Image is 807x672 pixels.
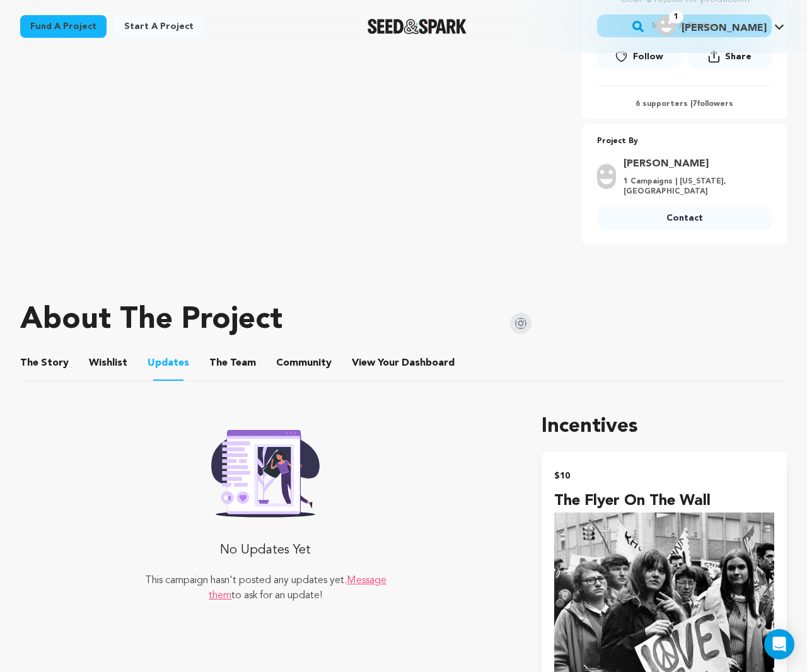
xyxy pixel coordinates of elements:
[276,356,332,371] span: Community
[352,356,457,371] a: ViewYourDashboard
[654,13,787,40] span: Claire J.'s Profile
[688,45,772,73] span: Share
[654,13,787,36] a: Claire J.'s Profile
[352,356,457,371] span: Your
[510,313,531,334] img: Seed&Spark Instagram Icon
[597,207,772,229] a: Contact
[209,576,386,601] a: Message them
[209,356,228,371] span: The
[20,305,282,335] h1: About The Project
[143,538,388,563] p: No Updates Yet
[656,16,676,36] img: user.png
[209,356,256,371] span: Team
[597,99,772,109] p: 6 supporters | followers
[554,467,774,485] h2: $10
[656,16,767,36] div: Claire J.'s Profile
[624,177,764,197] p: 1 Campaigns | [US_STATE], [GEOGRAPHIC_DATA]
[688,45,772,68] button: Share
[633,50,663,63] span: Follow
[682,23,767,33] span: [PERSON_NAME]
[624,156,764,171] a: Goto Claire James profile
[20,356,38,371] span: The
[764,629,794,659] div: Open Intercom Messenger
[148,356,189,371] span: Updates
[554,490,774,513] h4: The Flyer on the Wall
[114,15,204,38] a: Start a project
[20,15,107,38] a: Fund a project
[89,356,127,371] span: Wishlist
[20,356,69,371] span: Story
[669,11,683,23] span: 1
[542,412,787,442] h1: Incentives
[201,422,330,518] img: Seed&Spark Rafiki Image
[597,164,616,189] img: user.png
[143,573,388,603] p: This campaign hasn't posted any updates yet. to ask for an update!
[368,19,467,34] a: Seed&Spark Homepage
[597,45,680,68] button: Follow
[725,50,752,63] span: Share
[692,100,697,108] span: 7
[597,134,772,149] p: Project By
[368,19,467,34] img: Seed&Spark Logo Dark Mode
[402,356,455,371] span: Dashboard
